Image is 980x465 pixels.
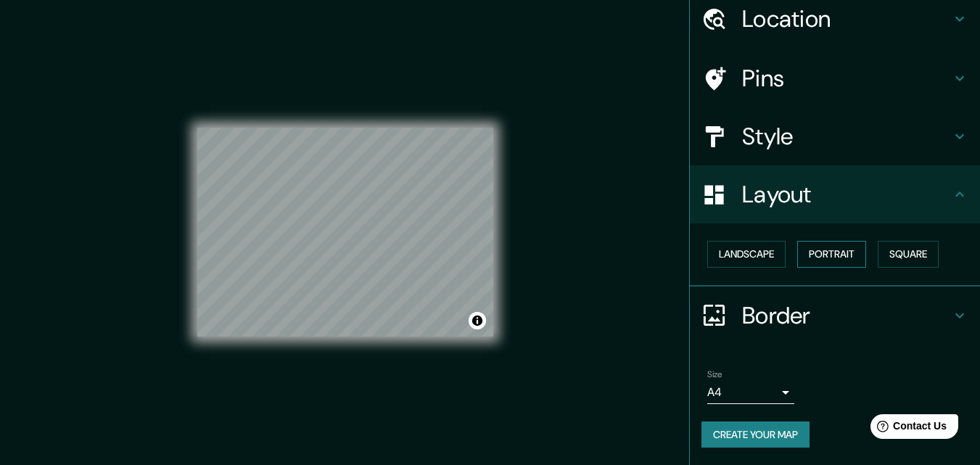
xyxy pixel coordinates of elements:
canvas: Map [197,128,493,337]
div: Pins [690,49,980,107]
h4: Style [742,122,951,151]
label: Size [707,368,722,380]
div: A4 [707,381,794,404]
button: Square [878,241,939,268]
button: Landscape [707,241,786,268]
h4: Border [742,301,951,330]
div: Style [690,107,980,165]
h4: Location [742,4,951,33]
button: Portrait [797,241,866,268]
button: Toggle attribution [469,312,486,329]
div: Layout [690,165,980,223]
div: Border [690,287,980,345]
iframe: Help widget launcher [851,408,964,449]
button: Create your map [701,421,810,448]
h4: Layout [742,180,951,209]
h4: Pins [742,64,951,93]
